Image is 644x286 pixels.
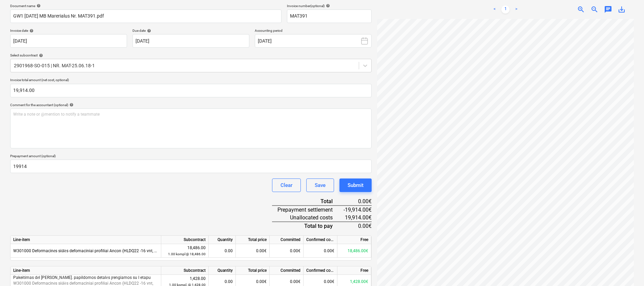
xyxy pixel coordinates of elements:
div: Save [315,181,326,190]
button: Clear [272,178,301,192]
span: Pakeitimas dėl F-G korp. papildomos detalės įrengiamos su I etapu [13,275,151,280]
span: help [146,29,151,33]
div: Total to pay [272,222,344,230]
input: Prepayment amount [10,160,372,173]
div: Invoice date [10,28,127,33]
div: Committed [270,236,304,244]
input: Invoice total amount (net cost, optional) [10,84,372,97]
span: help [325,4,330,8]
span: W301000 Deformacinės siūlės defomaciniai profiliai Ancon (HLDQ22 -16 vnt, HLDQ24 – 13 vnt, HLDQ30... [13,248,220,253]
input: Invoice number [287,9,372,23]
a: Previous page [491,5,499,14]
div: Comment for the accountant (optional) [10,103,372,107]
iframe: Chat Widget [610,254,644,286]
div: Submit [348,181,363,190]
input: Document name [10,9,282,23]
p: Prepayment amount (optional) [10,154,372,160]
span: save_alt [618,5,626,14]
div: 0.00€ [304,244,337,258]
div: Confirmed costs [304,236,337,244]
div: Due date [132,28,249,33]
div: Confirmed costs [304,266,337,275]
a: Next page [512,5,520,14]
span: chat [604,5,612,14]
div: Select subcontract [10,53,372,57]
div: Free [337,236,371,244]
input: Due date not specified [132,34,249,48]
span: zoom_out [590,5,599,14]
span: help [68,103,74,107]
div: Unallocated costs [272,214,344,222]
div: -19,914.00€ [344,206,372,214]
p: Invoice total amount (net cost, optional) [10,78,372,84]
div: Total price [236,266,270,275]
button: Submit [339,178,372,192]
span: zoom_in [577,5,585,14]
div: Quantity [209,236,236,244]
div: Total price [236,236,270,244]
div: 0.00€ [270,244,304,258]
div: 18,486.00 [164,245,206,257]
div: Committed [270,266,304,275]
div: 0.00€ [344,222,372,230]
small: 1.00 kompl @ 18,486.00 [168,252,206,256]
div: Subcontract [161,236,209,244]
div: Total [272,197,344,206]
span: help [38,53,43,57]
div: 0.00 [211,244,233,258]
div: Invoice number (optional) [287,4,372,8]
div: Clear [281,181,292,190]
button: Save [306,178,334,192]
a: Page 1 is your current page [501,5,510,14]
div: Line-item [11,266,161,275]
div: Document name [10,4,282,8]
input: Invoice date not specified [10,34,127,48]
span: help [28,29,34,33]
div: Line-item [11,236,161,244]
div: 18,486.00€ [337,244,371,258]
div: Prepayment settlement [272,206,344,214]
div: Quantity [209,266,236,275]
span: help [35,4,41,8]
p: Accounting period [255,28,372,34]
div: Subcontract [161,266,209,275]
button: [DATE] [255,34,372,48]
div: 0.00€ [344,197,372,206]
div: 19,914.00€ [344,214,372,222]
div: 0.00€ [236,244,270,258]
div: Free [337,266,371,275]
